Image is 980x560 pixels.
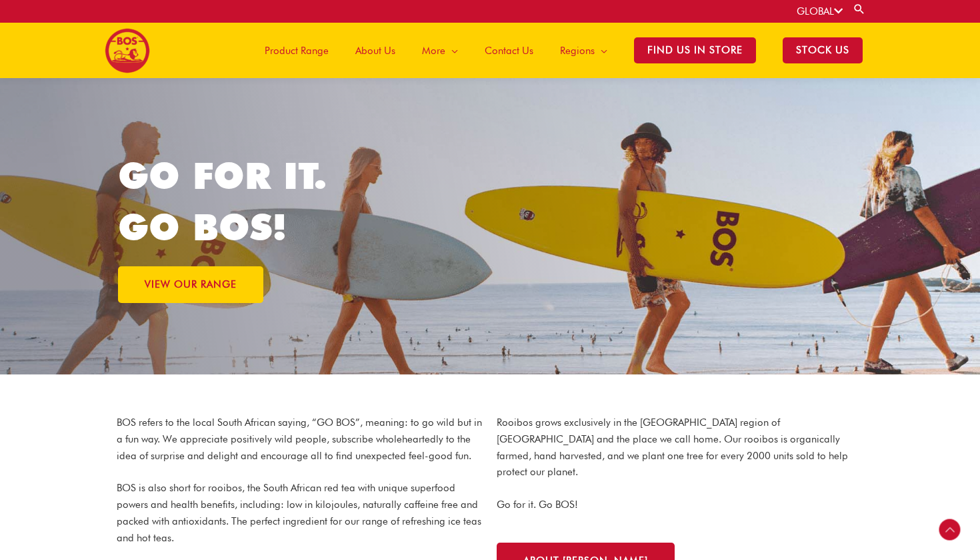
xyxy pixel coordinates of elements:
[409,23,471,78] a: More
[355,31,395,71] span: About Us
[117,480,483,546] p: BOS is also short for rooibos, the South African red tea with unique superfood powers and health ...
[105,28,150,73] img: BOS logo finals-200px
[853,3,866,15] a: Search button
[497,497,863,513] p: Go for it. Go BOS!
[485,31,533,71] span: Contact Us
[797,5,843,17] a: GLOBAL
[621,23,769,78] a: Find Us in Store
[117,414,483,464] p: BOS refers to the local South African saying, “GO BOS”, meaning: to go wild but in a fun way. We ...
[547,23,621,78] a: Regions
[471,23,547,78] a: Contact Us
[497,414,863,481] p: Rooibos grows exclusively in the [GEOGRAPHIC_DATA] region of [GEOGRAPHIC_DATA] and the place we c...
[145,280,237,290] span: VIEW OUR RANGE
[422,31,445,71] span: More
[241,23,876,78] nav: Site Navigation
[118,150,491,253] h1: GO FOR IT. GO BOS!
[560,31,595,71] span: Regions
[251,23,342,78] a: Product Range
[634,37,756,63] span: Find Us in Store
[769,23,876,78] a: STOCK US
[342,23,409,78] a: About Us
[265,31,329,71] span: Product Range
[783,37,863,63] span: STOCK US
[118,266,263,303] a: VIEW OUR RANGE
